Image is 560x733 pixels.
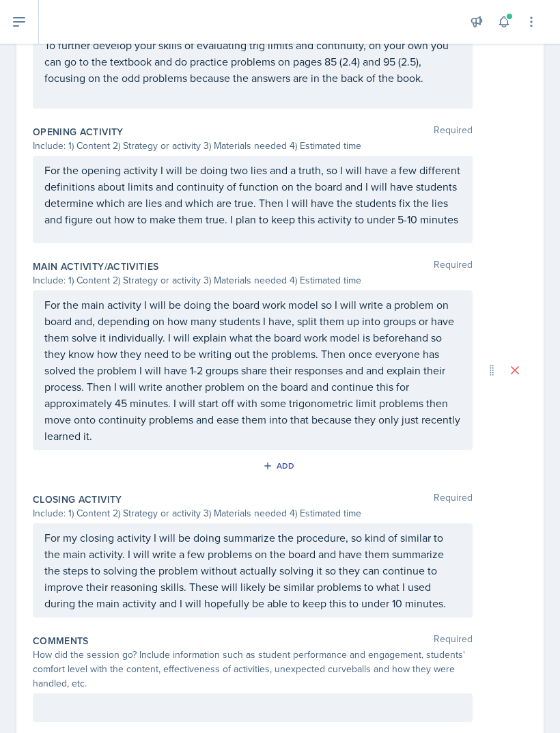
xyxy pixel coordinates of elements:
[33,493,122,506] label: Closing Activity
[44,37,461,86] p: To further develop your skills of evaluating trig limits and continuity, on your own you can go t...
[33,506,473,521] div: Include: 1) Content 2) Strategy or activity 3) Materials needed 4) Estimated time
[33,648,473,691] div: How did the session go? Include information such as student performance and engagement, students'...
[33,260,158,273] label: Main Activity/Activities
[33,634,89,648] label: Comments
[434,260,473,273] span: Required
[44,162,461,227] p: For the opening activity I will be doing two lies and a truth, so I will have a few different def...
[33,125,124,139] label: Opening Activity
[434,125,473,139] span: Required
[434,634,473,648] span: Required
[258,456,303,476] button: Add
[33,139,473,153] div: Include: 1) Content 2) Strategy or activity 3) Materials needed 4) Estimated time
[44,529,461,611] p: For my closing activity I will be doing summarize the procedure, so kind of similar to the main a...
[44,296,461,444] p: For the main activity I will be doing the board work model so I will write a problem on board and...
[266,460,295,471] div: Add
[33,273,473,288] div: Include: 1) Content 2) Strategy or activity 3) Materials needed 4) Estimated time
[434,493,473,506] span: Required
